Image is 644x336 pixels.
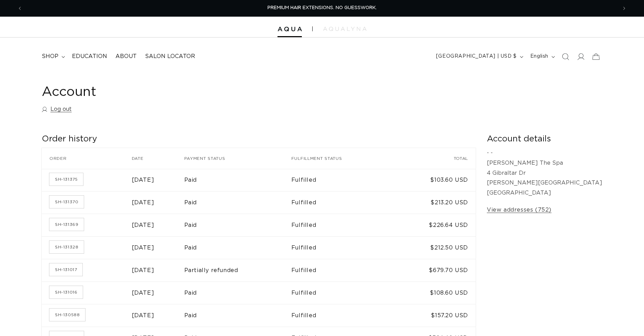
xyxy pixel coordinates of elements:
[291,191,393,214] td: Fulfilled
[291,236,393,259] td: Fulfilled
[393,281,476,304] td: $108.60 USD
[132,313,154,318] time: [DATE]
[42,104,72,114] a: Log out
[436,53,517,60] span: [GEOGRAPHIC_DATA] | USD $
[291,169,393,191] td: Fulfilled
[132,177,154,183] time: [DATE]
[184,259,291,281] td: Partially refunded
[132,268,154,273] time: [DATE]
[184,304,291,327] td: Paid
[393,236,476,259] td: $212.50 USD
[12,2,27,15] button: Previous announcement
[132,245,154,251] time: [DATE]
[42,148,132,169] th: Order
[132,290,154,296] time: [DATE]
[432,50,526,63] button: [GEOGRAPHIC_DATA] | USD $
[393,259,476,281] td: $679.70 USD
[42,84,602,101] h1: Account
[291,281,393,304] td: Fulfilled
[291,259,393,281] td: Fulfilled
[184,169,291,191] td: Paid
[184,214,291,236] td: Paid
[526,50,558,63] button: English
[49,173,83,186] a: Order number SH-131375
[267,6,377,10] span: PREMIUM HAIR EXTENSIONS. NO GUESSWORK.
[132,148,184,169] th: Date
[558,49,573,64] summary: Search
[38,49,68,64] summary: shop
[184,236,291,259] td: Paid
[487,205,552,215] a: View addresses (752)
[42,134,476,145] h2: Order history
[184,148,291,169] th: Payment status
[393,304,476,327] td: $157.20 USD
[115,53,137,60] span: About
[49,241,84,253] a: Order number SH-131328
[49,309,85,321] a: Order number SH-130588
[49,286,83,298] a: Order number SH-131016
[132,200,154,205] time: [DATE]
[72,53,107,60] span: Education
[291,304,393,327] td: Fulfilled
[184,281,291,304] td: Paid
[393,214,476,236] td: $226.64 USD
[393,191,476,214] td: $213.20 USD
[393,148,476,169] th: Total
[291,214,393,236] td: Fulfilled
[49,263,82,276] a: Order number SH-131017
[487,148,602,198] p: - - [PERSON_NAME] The Spa 4 Gibraltar Dr [PERSON_NAME][GEOGRAPHIC_DATA] [GEOGRAPHIC_DATA]
[277,27,302,32] img: Aqua Hair Extensions
[617,2,632,15] button: Next announcement
[141,49,199,64] a: Salon Locator
[132,222,154,228] time: [DATE]
[111,49,141,64] a: About
[393,169,476,191] td: $103.60 USD
[323,27,367,31] img: aqualyna.com
[291,148,393,169] th: Fulfillment status
[49,218,84,231] a: Order number SH-131369
[530,53,548,60] span: English
[487,134,602,145] h2: Account details
[184,191,291,214] td: Paid
[42,53,58,60] span: shop
[68,49,111,64] a: Education
[49,196,84,208] a: Order number SH-131370
[145,53,195,60] span: Salon Locator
